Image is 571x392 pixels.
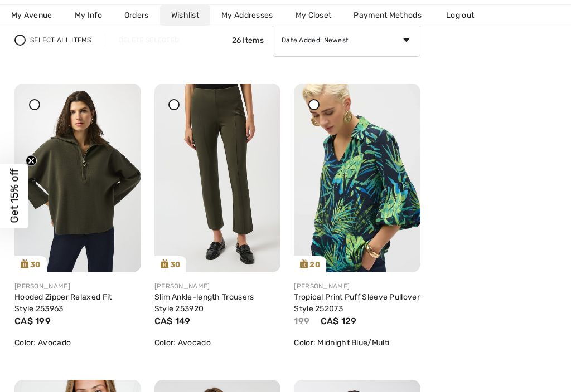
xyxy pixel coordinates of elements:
a: Orders [113,5,160,26]
span: CA$ 199 [14,316,51,326]
div: [PERSON_NAME] [294,281,420,291]
a: My Info [64,5,113,26]
span: Select All Items [30,35,91,45]
span: CA$ 149 [154,316,191,326]
span: Get 15% off [8,169,21,223]
div: [PERSON_NAME] [14,281,141,291]
img: joseph-ribkoff-pants-avocado_253920a_4_8275_search.jpg [154,84,281,272]
span: My Avenue [11,9,52,21]
a: 30 [154,84,281,272]
a: Tropical Print Puff Sleeve Pullover Style 252073 [294,292,420,313]
span: 199 [294,316,309,326]
a: Slim Ankle-length Trousers Style 253920 [154,292,254,313]
a: My Closet [284,5,343,26]
div: Color: Midnight Blue/Multi [294,337,420,349]
a: 30 [14,84,141,272]
button: Close teaser [26,155,37,166]
a: My Addresses [210,5,284,26]
span: CA$ 129 [321,316,357,326]
div: Color: Avocado [14,337,141,349]
span: 26 Items [232,35,264,46]
div: Color: Avocado [154,337,281,349]
a: Hooded Zipper Relaxed Fit Style 253963 [14,292,112,313]
a: 20 [294,84,420,272]
a: Log out [435,5,496,26]
img: joseph-ribkoff-tops-avocado_253963a_1_540e_search.jpg [14,84,141,272]
img: joseph-ribkoff-tops-midnight-blue-multi_252073_3_498c_search.jpg [294,84,420,272]
a: Wishlist [160,5,210,26]
div: Delete Selected [105,35,193,45]
a: Payment Methods [342,5,433,26]
div: [PERSON_NAME] [154,281,281,291]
